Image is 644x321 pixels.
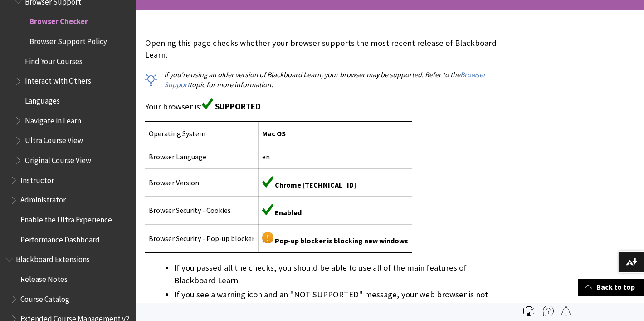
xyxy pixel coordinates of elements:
[578,279,644,296] a: Back to top
[25,54,83,66] span: Find Your Courses
[20,291,69,304] span: Course Catalog
[275,236,408,245] span: Pop-up blocker is blocking new windows
[145,197,259,224] td: Browser Security - Cookies
[145,168,259,196] td: Browser Version
[25,153,91,165] span: Original Course View
[25,93,60,105] span: Languages
[262,176,273,188] img: Green supported icon
[25,113,81,125] span: Navigate in Learn
[262,204,273,215] img: Green supported icon
[523,306,534,316] img: Print
[20,232,100,244] span: Performance Dashboard
[275,180,356,189] span: Chrome [TECHNICAL_ID]
[145,98,501,113] p: Your browser is:
[20,272,68,284] span: Release Notes
[145,69,501,90] p: If you're using an older version of Blackboard Learn, your browser may be supported. Refer to the...
[16,252,90,264] span: Blackboard Extensions
[145,122,259,145] td: Operating System
[20,173,54,185] span: Instructor
[145,145,259,168] td: Browser Language
[145,37,501,61] p: Opening this page checks whether your browser supports the most recent release of Blackboard Learn.
[215,101,261,112] span: SUPPORTED
[543,306,554,316] img: More help
[202,98,213,109] img: Green supported icon
[20,212,112,224] span: Enable the Ultra Experience
[164,70,486,89] a: Browser Support
[145,224,259,252] td: Browser Security - Pop-up blocker
[25,133,83,145] span: Ultra Course View
[174,262,501,287] li: If you passed all the checks, you should be able to use all of the main features of Blackboard Le...
[561,306,571,316] img: Follow this page
[174,288,501,314] li: If you see a warning icon and an "NOT SUPPORTED" message, your web browser is not supported by Bl...
[20,193,66,205] span: Administrator
[29,34,107,46] span: Browser Support Policy
[275,208,302,217] span: Enabled
[25,74,91,86] span: Interact with Others
[29,14,88,26] span: Browser Checker
[262,129,286,138] span: Mac OS
[262,232,273,243] img: Yellow warning icon
[262,152,270,161] span: en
